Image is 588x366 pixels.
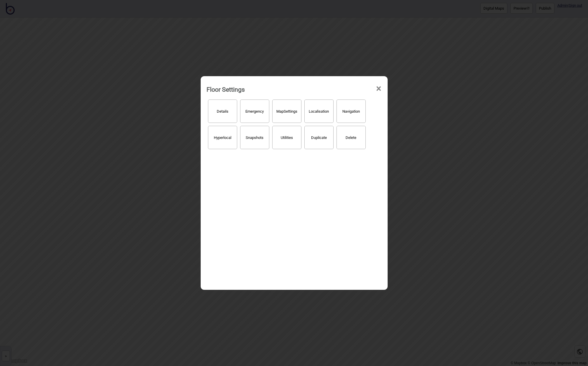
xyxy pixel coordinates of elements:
[304,100,334,123] button: Localisation
[272,126,301,149] button: Utilities
[207,83,245,96] div: Floor Settings
[337,126,366,149] button: Delete
[304,126,334,149] button: Duplicate
[208,126,237,149] button: Hyperlocal
[208,100,237,123] button: Details
[376,79,382,98] span: ×
[240,100,269,123] button: Emergency
[272,100,301,123] button: MapSettings
[337,100,366,123] button: Navigation
[240,126,269,149] button: Snapshots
